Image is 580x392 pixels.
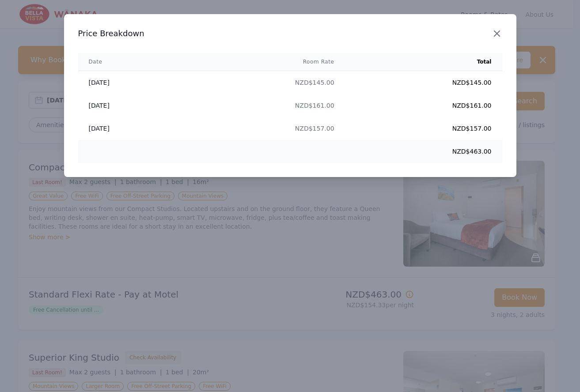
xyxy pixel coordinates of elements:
[78,117,188,140] td: [DATE]
[345,71,502,94] td: NZD$145.00
[78,71,188,94] td: [DATE]
[188,71,345,94] td: NZD$145.00
[78,28,502,39] h3: Price Breakdown
[188,117,345,140] td: NZD$157.00
[188,94,345,117] td: NZD$161.00
[345,53,502,71] th: Total
[345,117,502,140] td: NZD$157.00
[188,53,345,71] th: Room Rate
[78,94,188,117] td: [DATE]
[345,94,502,117] td: NZD$161.00
[78,53,188,71] th: Date
[345,140,502,163] td: NZD$463.00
